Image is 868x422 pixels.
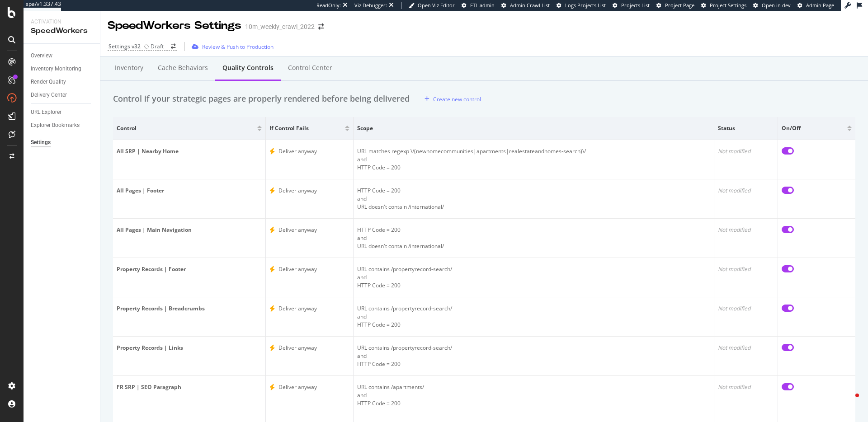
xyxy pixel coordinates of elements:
[117,187,262,195] div: All Pages | Footer
[354,2,387,9] div: Viz Debugger:
[31,90,94,100] a: Delivery Center
[665,2,694,9] span: Project Page
[357,187,710,195] div: HTTP Code = 200
[409,2,455,9] a: Open Viz Editor
[278,226,317,234] div: Deliver anyway
[31,64,81,74] div: Inventory Monitoring
[557,2,606,9] a: Logs Projects List
[718,265,774,273] div: Not modified
[278,344,317,352] div: Deliver anyway
[357,147,710,155] div: URL matches regexp \/(newhomecommunities|apartments|realestateandhomes-search)\/
[31,138,94,147] a: Settings
[158,63,208,72] div: Cache behaviors
[108,42,141,50] div: Settings v32
[762,2,791,9] span: Open in dev
[245,22,315,31] div: 10m_weekly_crawl_2022
[108,18,241,33] div: SpeedWorkers Settings
[357,203,710,211] div: URL doesn't contain /international/
[357,399,710,408] div: HTTP Code = 200
[837,391,859,413] iframe: Intercom live chat
[31,138,51,147] div: Settings
[718,226,774,234] div: Not modified
[202,43,274,51] div: Review & Push to Production
[117,383,262,391] div: FR SRP | SEO Paragraph
[701,2,746,9] a: Project Settings
[357,360,710,368] div: HTTP Code = 200
[278,305,317,313] div: Deliver anyway
[357,124,708,132] span: Scope
[753,2,791,9] a: Open in dev
[357,155,710,172] div: and
[171,44,176,49] div: arrow-right-arrow-left
[470,2,495,9] span: FTL admin
[31,64,94,74] a: Inventory Monitoring
[31,18,93,26] div: Activation
[117,226,262,234] div: All Pages | Main Navigation
[117,265,262,273] div: Property Records | Footer
[357,164,710,172] div: HTTP Code = 200
[278,265,317,273] div: Deliver anyway
[718,383,774,391] div: Not modified
[718,124,772,132] span: Status
[316,2,341,9] div: ReadOnly:
[462,2,495,9] a: FTL admin
[357,242,710,250] div: URL doesn't contain /international/
[278,187,317,195] div: Deliver anyway
[357,265,710,273] div: URL contains /propertyrecord-search/
[357,321,710,329] div: HTTP Code = 200
[357,391,710,408] div: and
[117,124,255,132] span: Control
[31,26,93,36] div: SpeedWorkers
[710,2,746,9] span: Project Settings
[357,281,710,290] div: HTTP Code = 200
[621,2,650,9] span: Projects List
[357,352,710,368] div: and
[31,121,80,130] div: Explorer Bookmarks
[806,2,834,9] span: Admin Page
[288,63,332,72] div: Control Center
[269,124,343,132] span: If control fails
[718,187,774,195] div: Not modified
[418,2,455,9] span: Open Viz Editor
[278,147,317,155] div: Deliver anyway
[357,195,710,211] div: and
[613,2,650,9] a: Projects List
[117,344,262,352] div: Property Records | Links
[357,305,710,313] div: URL contains /propertyrecord-search/
[433,95,481,103] div: Create new control
[222,63,274,72] div: Quality Controls
[31,121,94,130] a: Explorer Bookmarks
[510,2,550,9] span: Admin Crawl List
[357,344,710,352] div: URL contains /propertyrecord-search/
[357,273,710,290] div: and
[31,90,67,100] div: Delivery Center
[31,108,61,117] div: URL Explorer
[31,51,52,61] div: Overview
[357,313,710,329] div: and
[31,77,94,87] a: Render Quality
[318,23,324,30] div: arrow-right-arrow-left
[115,63,143,72] div: Inventory
[718,305,774,313] div: Not modified
[113,93,410,105] div: Control if your strategic pages are properly rendered before being delivered
[31,108,94,117] a: URL Explorer
[357,226,710,234] div: HTTP Code = 200
[357,383,710,391] div: URL contains /apartments/
[718,344,774,352] div: Not modified
[278,383,317,391] div: Deliver anyway
[782,124,845,132] span: On/off
[797,2,834,9] a: Admin Page
[656,2,694,9] a: Project Page
[718,147,774,155] div: Not modified
[421,92,481,106] button: Create new control
[357,234,710,250] div: and
[117,305,262,313] div: Property Records | Breadcrumbs
[501,2,550,9] a: Admin Crawl List
[188,39,274,54] button: Review & Push to Production
[31,77,66,87] div: Render Quality
[565,2,606,9] span: Logs Projects List
[151,42,164,50] div: Draft
[31,51,94,61] a: Overview
[117,147,262,155] div: All SRP | Nearby Home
